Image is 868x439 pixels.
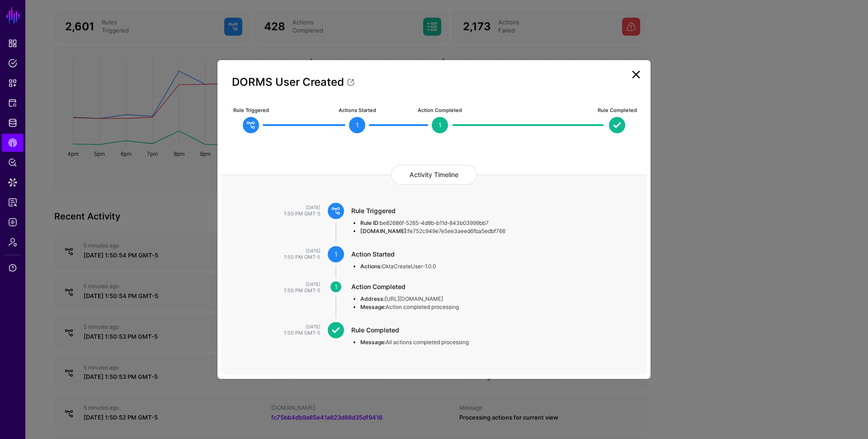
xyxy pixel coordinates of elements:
div: 1:50 PM GMT-5 [221,287,321,294]
div: 1:50 PM GMT-5 [221,254,321,260]
li: be82686f-5265-4d8b-b11d-843b03999bb7 [360,219,629,227]
li: fe752c949e7e5ee3aeed6fba5edbf766 [360,227,629,235]
span: Rule Triggered [233,107,269,114]
div: [DATE] [221,281,321,287]
span: 1 [330,281,341,292]
li: [URL][DOMAIN_NAME] [360,295,629,303]
span: 1 [349,117,365,133]
strong: Message: [360,304,386,310]
span: Action Completed [418,107,462,114]
span: Rule Completed [598,107,637,114]
span: 1 [328,246,344,262]
div: Action Completed [351,282,629,291]
strong: Actions: [360,263,382,270]
span: OktaCreateUser-1.0.0 [382,263,436,270]
div: [DATE] [221,323,321,330]
strong: Rule ID: [360,219,380,226]
strong: [DOMAIN_NAME]: [360,228,408,234]
strong: Message: [360,339,386,346]
div: Rule Completed [351,326,629,335]
strong: Address: [360,295,385,302]
a: DORMS User Created [232,75,355,89]
li: All actions completed processing [360,338,629,346]
div: 1:50 PM GMT-5 [221,210,321,217]
div: 1:50 PM GMT-5 [221,330,321,336]
h4: Activity Timeline [391,165,477,185]
span: 1 [432,117,448,133]
div: Rule Triggered [351,206,629,215]
div: [DATE] [221,204,321,210]
div: Action Started [351,250,629,259]
span: Actions Started [339,107,376,114]
li: Action completed processing [360,303,629,311]
div: [DATE] [221,248,321,254]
